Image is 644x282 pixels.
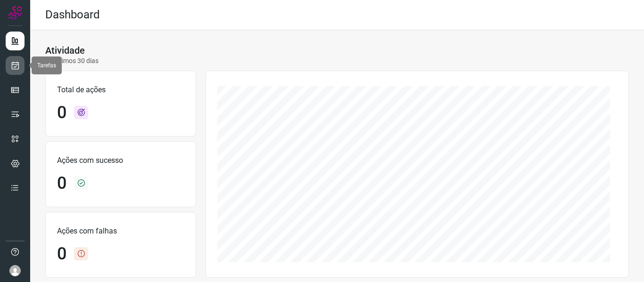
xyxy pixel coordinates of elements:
img: avatar-user-boy.jpg [9,265,21,276]
p: Ações com falhas [57,226,184,237]
img: Logo [8,6,22,20]
p: Total de ações [57,84,184,96]
h3: Atividade [45,45,85,56]
p: Últimos 30 dias [45,56,99,66]
h2: Dashboard [45,8,100,22]
span: Tarefas [37,62,56,69]
h1: 0 [57,103,66,123]
p: Ações com sucesso [57,155,184,166]
h1: 0 [57,244,66,264]
h1: 0 [57,173,66,193]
